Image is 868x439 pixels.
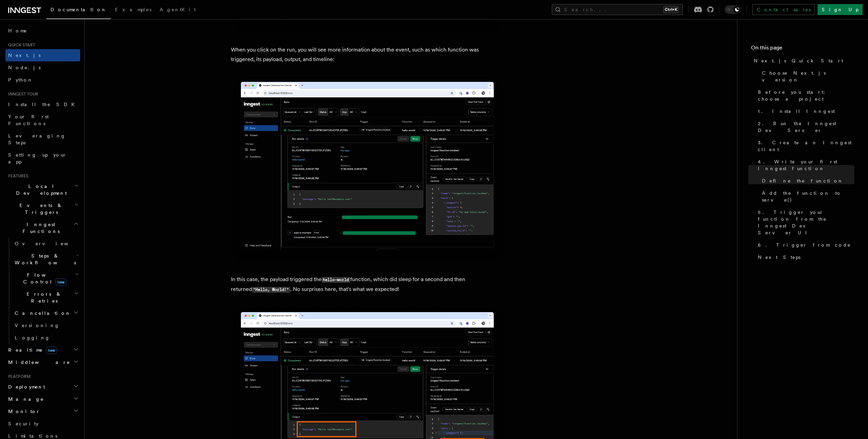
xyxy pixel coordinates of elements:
a: Logging [12,332,80,344]
a: Security [5,418,80,430]
span: Overview [15,241,85,246]
span: Middleware [5,359,70,366]
a: Versioning [12,319,80,332]
span: new [55,278,67,286]
a: Next Steps [755,251,854,263]
a: Define the function [759,175,854,187]
button: Errors & Retries [12,288,80,307]
span: 5. Trigger your function from the Inngest Dev Server UI [758,209,854,236]
a: Sign Up [818,4,863,15]
button: Search...Ctrl+K [552,4,683,15]
a: 5. Trigger your function from the Inngest Dev Server UI [755,206,854,239]
button: Flow Controlnew [12,269,80,288]
a: Next.js Quick Start [751,55,854,67]
a: 6. Trigger from code [755,239,854,251]
a: Python [5,74,80,86]
span: Local Development [5,183,74,196]
a: 4. Write your first Inngest function [755,156,854,175]
span: Node.js [8,65,41,70]
button: Steps & Workflows [12,250,80,269]
span: 1. Install Inngest [758,108,835,115]
a: Your first Functions [5,111,80,130]
span: Flow Control [12,272,75,285]
span: 6. Trigger from code [758,242,851,248]
a: Node.js [5,61,80,74]
a: AgentKit [156,2,200,18]
a: 1. Install Inngest [755,105,854,117]
span: Errors & Retries [12,291,74,304]
span: Monitor [5,408,40,415]
span: Next Steps [758,254,800,261]
p: In this case, the payload triggered the function, which did sleep for a second and then returned ... [231,275,504,294]
span: Examples [115,7,151,12]
span: Realtime [5,347,57,353]
button: Cancellation [12,307,80,319]
button: Deployment [5,381,80,393]
a: Before you start: choose a project [755,86,854,105]
button: Middleware [5,356,80,368]
span: Features [5,173,28,179]
a: 3. Create an Inngest client [755,136,854,156]
span: Security [8,421,39,426]
div: Inngest Functions [5,237,80,344]
img: Inngest Dev Server web interface's runs tab with a single completed run expanded [231,75,504,264]
span: AgentKit [160,7,196,12]
h4: On this page [751,44,854,55]
a: Leveraging Steps [5,130,80,149]
span: Inngest tour [5,91,38,97]
a: Overview [12,237,80,250]
span: Python [8,77,33,83]
span: Next.js [8,53,41,58]
span: Versioning [15,323,60,328]
a: Install the SDK [5,98,80,111]
span: Limitations [8,433,57,439]
span: Setting up your app [8,152,67,164]
a: Examples [111,2,156,18]
span: Manage [5,396,44,403]
button: Realtimenew [5,344,80,356]
span: Events & Triggers [5,202,74,216]
a: Setting up your app [5,149,80,168]
span: new [46,347,57,354]
a: Contact sales [752,4,815,15]
span: Define the function [762,177,843,184]
span: Leveraging Steps [8,133,66,145]
span: Your first Functions [8,114,49,126]
span: Choose Next.js version [762,70,854,83]
span: 4. Write your first Inngest function [758,158,854,172]
span: 2. Run the Inngest Dev Server [758,120,854,134]
span: Steps & Workflows [12,252,76,266]
button: Events & Triggers [5,199,80,218]
a: Home [5,25,80,37]
span: Install the SDK [8,102,79,107]
button: Inngest Functions [5,218,80,237]
span: Quick start [5,42,35,48]
span: Next.js Quick Start [754,57,843,64]
span: Logging [15,335,50,340]
span: Inngest Functions [5,221,74,235]
code: hello-world [322,277,350,283]
span: Deployment [5,383,45,390]
a: Choose Next.js version [759,67,854,86]
span: Platform [5,374,31,379]
a: Add the function to serve() [759,187,854,206]
button: Local Development [5,180,80,199]
button: Manage [5,393,80,405]
span: Cancellation [12,310,71,317]
span: Home [8,27,27,34]
p: When you click on the run, you will see more information about the event, such as which function ... [231,45,504,64]
span: Documentation [50,7,107,12]
a: 2. Run the Inngest Dev Server [755,117,854,136]
button: Monitor [5,405,80,418]
a: Next.js [5,49,80,61]
span: Before you start: choose a project [758,89,854,102]
span: 3. Create an Inngest client [758,139,854,153]
kbd: Ctrl+K [663,6,679,13]
button: Toggle dark mode [725,5,741,14]
span: Add the function to serve() [762,190,854,203]
code: "Hello, World!" [252,287,290,293]
a: Documentation [46,2,111,19]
